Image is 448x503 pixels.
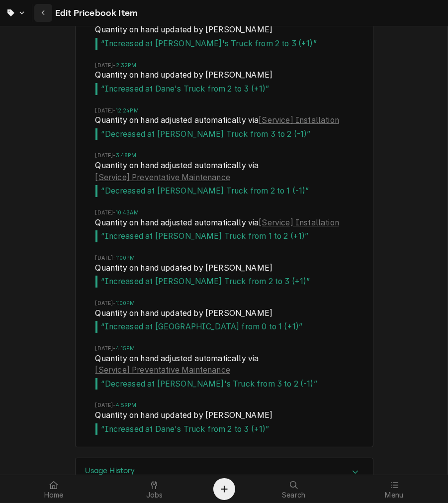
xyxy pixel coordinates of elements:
em: 1:00PM [116,255,135,261]
em: 10:43AM [116,209,139,216]
em: 12:24PM [116,107,139,114]
a: [Service] Installation [259,114,339,126]
span: Event String [95,114,353,128]
em: 3:48PM [116,152,137,159]
span: Event String [95,69,353,83]
span: Event String [95,307,353,321]
div: Accordion Header [76,458,373,486]
span: Timestamp [95,402,353,409]
li: Event [95,300,353,345]
span: Event Message [95,38,353,50]
span: Event Message [95,378,353,390]
span: Menu [385,491,404,499]
span: Home [44,491,64,499]
span: Event Message [95,423,353,435]
li: Event [95,152,353,209]
li: Event [95,107,353,152]
li: Event [95,254,353,300]
span: Event Message [95,321,353,333]
button: Create Object [213,478,235,500]
li: Event [95,62,353,107]
em: 1:00PM [116,300,135,306]
li: Event [95,209,353,254]
button: Navigate back [34,4,52,22]
a: Menu [345,477,444,501]
span: Event String [95,409,353,423]
span: Event Message [95,185,353,197]
a: [Service] Installation [259,217,339,229]
em: 4:59PM [116,402,137,408]
span: Event String [95,217,353,231]
span: Timestamp [95,62,353,70]
a: Home [4,477,103,501]
span: Timestamp [95,254,353,262]
span: Event Message [95,128,353,140]
span: Event Message [95,83,353,95]
span: Timestamp [95,152,353,160]
h3: Usage History [86,466,135,476]
li: Event [95,16,353,62]
span: Timestamp [95,107,353,115]
li: Event [95,345,353,402]
a: Search [244,477,344,501]
a: Jobs [104,477,204,501]
em: 4:15PM [116,345,135,352]
span: Timestamp [95,209,353,217]
span: Event String [95,262,353,276]
span: Search [282,491,305,499]
a: [Service] Preventative Maintenance [95,364,230,376]
span: Event String [95,160,353,185]
em: 2:32PM [116,62,137,69]
a: Go to Parts & Materials [2,4,30,22]
span: Event String [95,353,353,378]
div: Usage History [75,458,373,487]
span: Edit Pricebook Item [52,6,138,20]
span: Event Message [95,276,353,288]
span: Event Message [95,230,353,242]
button: Accordion Details Expand Trigger [76,458,373,486]
span: Timestamp [95,345,353,353]
span: Jobs [146,491,163,499]
a: [Service] Preventative Maintenance [95,172,230,184]
span: Timestamp [95,300,353,307]
li: Event [95,402,353,447]
span: Event String [95,24,353,38]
